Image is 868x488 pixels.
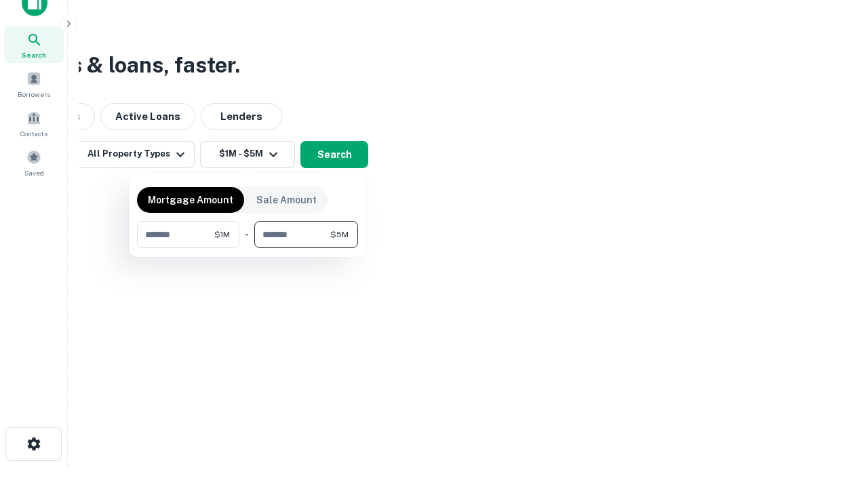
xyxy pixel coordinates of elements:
[800,380,868,445] iframe: Chat Widget
[148,192,233,207] p: Mortgage Amount
[330,228,349,241] span: $5M
[214,228,230,241] span: $1M
[245,221,249,248] div: -
[256,192,317,207] p: Sale Amount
